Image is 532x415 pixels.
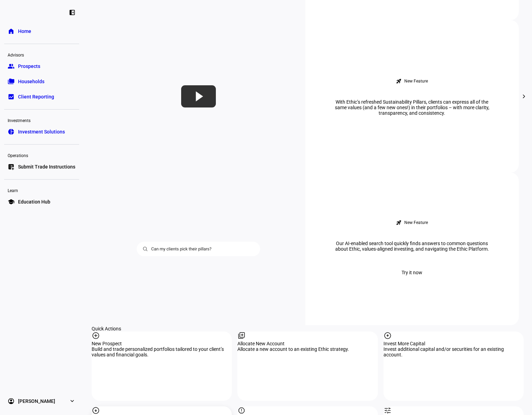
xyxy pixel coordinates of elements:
div: With Ethic’s refreshed Sustainability Pillars, clients can express all of the same values (and a ... [325,99,499,116]
div: New Feature [404,78,428,84]
div: Learn [4,185,79,195]
span: Investment Solutions [18,128,65,135]
mat-icon: arrow_circle_down [92,406,100,415]
mat-icon: add_circle [92,331,100,340]
eth-mat-symbol: account_circle [8,398,15,405]
div: New Feature [404,220,428,225]
a: homeHome [4,24,79,38]
a: folder_copyHouseholds [4,75,79,88]
mat-icon: rocket_launch [396,220,402,225]
eth-mat-symbol: folder_copy [8,78,15,85]
div: Advisors [4,50,79,59]
mat-icon: chevron_right [520,92,528,101]
div: Invest additional capital and/or securities for an existing account. [383,346,524,357]
eth-mat-symbol: pie_chart [8,128,15,135]
eth-mat-symbol: bid_landscape [8,93,15,100]
div: Investments [4,115,79,125]
div: New Prospect [92,341,232,346]
div: Our AI-enabled search tool quickly finds answers to common questions about Ethic, values-aligned ... [325,241,499,252]
span: Submit Trade Instructions [18,163,75,170]
a: bid_landscapeClient Reporting [4,90,79,104]
a: pie_chartInvestment Solutions [4,125,79,139]
button: Try it now [393,266,431,279]
div: Allocate a new account to an existing Ethic strategy. [237,346,378,352]
mat-icon: tune [383,406,392,415]
span: Education Hub [18,198,50,205]
eth-mat-symbol: expand_more [69,398,76,405]
div: Build and trade personalized portfolios tailored to your client’s values and financial goals. [92,346,232,357]
a: groupProspects [4,59,79,73]
eth-mat-symbol: school [8,198,15,205]
div: Invest More Capital [383,341,524,346]
div: Quick Actions [92,326,524,331]
mat-icon: arrow_circle_up [383,331,392,340]
span: Try it now [402,266,422,279]
mat-icon: library_add [237,331,246,340]
span: [PERSON_NAME] [18,398,55,405]
span: Prospects [18,63,40,70]
eth-mat-symbol: group [8,63,15,70]
mat-icon: report [237,406,246,415]
span: Households [18,78,44,85]
mat-icon: rocket_launch [396,78,402,84]
eth-mat-symbol: list_alt_add [8,163,15,170]
span: Client Reporting [18,93,54,100]
eth-mat-symbol: home [8,28,15,35]
div: Operations [4,150,79,160]
span: Home [18,28,31,35]
div: Allocate New Account [237,341,378,346]
eth-mat-symbol: left_panel_close [69,9,76,16]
